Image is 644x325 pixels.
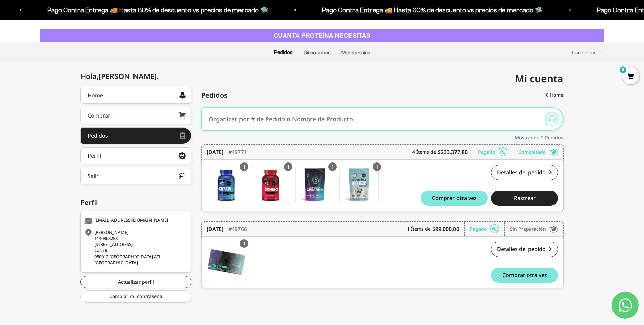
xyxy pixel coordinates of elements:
div: 4 Ítems de [412,145,473,159]
img: Translation missing: es.Membresía Anual [207,242,246,281]
span: Comprar otra vez [432,195,477,201]
img: Translation missing: es.Creatina Monohidrato [296,165,334,204]
a: Membresía Anual [207,242,246,281]
div: 1 [240,162,248,171]
div: Pagado [470,222,505,236]
div: #49766 [228,222,247,236]
b: $99.000,00 [432,225,459,233]
a: Perfil [80,147,191,164]
div: Pedidos [88,133,108,138]
img: Translation missing: es.Gomas con Citrato de Magnesio [207,165,246,204]
a: Pedidos [80,127,191,144]
a: Gomas con Omega 3 DHA y Prebióticos [251,165,290,204]
p: Pago Contra Entrega 🚚 Hasta 60% de descuento vs precios de mercado 🛸 [47,5,268,15]
a: Home [540,89,563,101]
div: Home [88,93,103,98]
a: Home [80,87,191,104]
a: Comprar [80,107,191,124]
img: Translation missing: es.Proteína Whey - Cookies & Cream - Cookies & Cream / 2 libras (910g) [340,165,378,204]
p: Pago Contra Entrega 🚚 Hasta 60% de descuento vs precios de mercado 🛸 [322,5,543,15]
div: #49771 [228,145,247,159]
time: [DATE] [207,225,223,233]
div: Perfil [80,198,191,208]
a: CUANTA PROTEÍNA NECESITAS [40,29,604,42]
button: Comprar otra vez [421,191,488,206]
div: Perfil [88,153,101,158]
a: Cambiar mi contraseña [80,290,191,303]
a: Detalles del pedido [491,242,558,257]
a: Detalles del pedido [491,165,558,180]
a: Pedidos [274,49,293,55]
a: Cerrar sesión [572,50,604,55]
div: [EMAIL_ADDRESS][DOMAIN_NAME] [84,218,186,224]
input: Organizar por # de Pedido o Nombre de Producto [209,109,536,129]
div: Salir [88,173,99,179]
img: Translation missing: es.Gomas con Omega 3 DHA y Prebióticos [251,165,290,204]
span: Mi cuenta [515,72,563,85]
a: Proteína Whey - Cookies & Cream - Cookies & Cream / 2 libras (910g) [339,165,379,204]
div: 1 [328,162,337,171]
button: Comprar otra vez [491,268,558,283]
a: Gomas con Citrato de Magnesio [207,165,246,204]
a: Creatina Monohidrato [295,165,334,204]
div: 1 [240,239,248,248]
div: 1 [284,162,292,171]
div: Mostrando 2 Pedidos [201,134,563,141]
button: Rastrear [491,191,558,206]
span: Rastrear [514,195,536,201]
span: [PERSON_NAME] [99,71,159,81]
a: Actualizar perfil [80,276,191,288]
div: 1 [373,162,381,171]
div: Hola, [80,72,159,80]
span: . [157,71,159,81]
div: [PERSON_NAME] 1140868258 [STREET_ADDRESS] Casa 6 080012 [GEOGRAPHIC_DATA] ATL [GEOGRAPHIC_DATA] [84,229,186,266]
a: 0 [622,73,639,80]
div: Completado [518,145,558,159]
a: Direcciones [304,50,331,55]
div: 1 Ítems de [407,222,465,236]
div: Sin preparación [510,222,558,236]
button: Salir [80,168,191,184]
time: [DATE] [207,148,223,156]
b: $233.377,80 [438,148,468,156]
a: Membresías [341,50,370,55]
div: Pagado [478,145,513,159]
span: Comprar otra vez [502,272,547,278]
span: Pedidos [201,90,227,100]
mark: 0 [619,66,627,74]
strong: CUANTA PROTEÍNA NECESITAS [274,32,371,39]
div: Comprar [88,113,110,118]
